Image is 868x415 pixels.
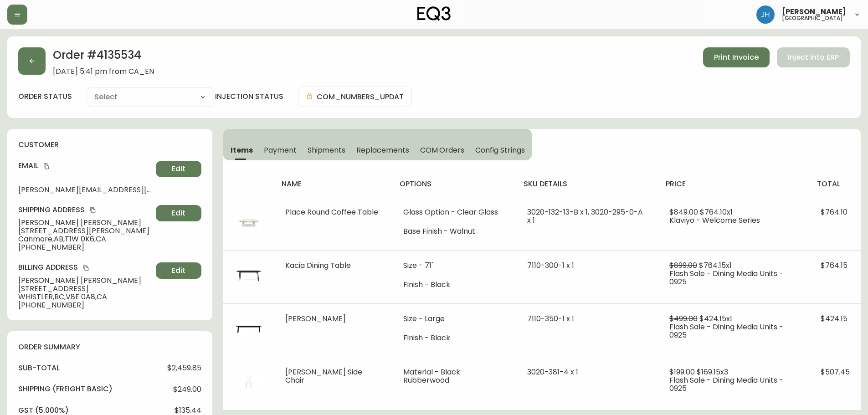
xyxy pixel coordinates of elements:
span: Edit [172,266,185,276]
span: COM Orders [420,145,465,155]
span: $499.00 [669,313,698,324]
button: copy [82,263,91,272]
span: Canmore , AB , T1W 0K6 , CA [18,235,152,243]
img: logo [417,6,451,21]
span: Flash Sale - Dining Media Units - 0925 [669,322,783,340]
li: Material - Black Rubberwood [403,368,505,384]
span: Config Strings [475,145,524,155]
h4: customer [18,140,201,150]
span: [STREET_ADDRESS][PERSON_NAME] [18,227,152,235]
li: Finish - Black [403,334,505,342]
button: Edit [156,262,201,279]
h4: Email [18,161,152,171]
span: $764.10 x 1 [700,207,733,217]
span: $764.15 [821,260,847,271]
button: Edit [156,205,201,221]
span: [PERSON_NAME] [285,313,346,324]
span: Edit [172,208,185,218]
span: 7110-300-1 x 1 [527,260,574,271]
h4: name [282,179,385,189]
span: Shipments [308,145,346,155]
span: Kacia Dining Table [285,260,351,271]
li: Glass Option - Clear Glass [403,208,505,216]
span: Payment [264,145,297,155]
span: $169.15 x 3 [697,367,728,377]
span: Place Round Coffee Table [285,207,378,217]
h4: Billing Address [18,262,152,272]
span: Flash Sale - Dining Media Units - 0925 [669,268,783,287]
span: $2,459.85 [167,364,201,372]
button: Edit [156,161,201,177]
span: Replacements [356,145,409,155]
h4: total [817,179,853,189]
li: Base Finish - Walnut [403,227,505,236]
li: Size - Large [403,315,505,323]
span: $849.00 [669,207,698,217]
img: 3020-132-RN-400-1-ckginj6da2q8m0138z5ddgwa3.jpg [234,208,263,237]
h4: sku details [524,179,651,189]
span: $199.00 [669,367,695,377]
h4: sub-total [18,363,60,373]
button: copy [88,205,98,215]
label: order status [18,92,72,102]
span: Print Invoice [714,52,759,62]
span: $135.44 [175,406,201,415]
span: [PERSON_NAME] [PERSON_NAME] [18,219,152,227]
img: 7110-350-MC-400-1-cljke1pce0a090130tnopcyf6.jpg [234,315,263,344]
span: $764.15 x 1 [699,260,732,271]
img: 7110-300-MC-400-1-cljha6x1x024n0186br5u6npy.jpg [234,261,263,291]
span: Edit [172,164,185,174]
h2: Order # 4135534 [53,47,154,67]
span: [PERSON_NAME][EMAIL_ADDRESS][DOMAIN_NAME] [18,186,152,194]
span: $249.00 [173,385,201,394]
h4: Shipping Address [18,205,152,215]
span: [PERSON_NAME] Side Chair [285,367,362,385]
li: Size - 71" [403,261,505,270]
h4: price [666,179,802,189]
h4: Shipping ( Freight Basic ) [18,384,113,394]
img: 84e3f111f4c7a5f860949652f1aaef2b [756,5,775,24]
span: $424.15 [821,313,847,324]
button: copy [42,162,51,171]
h4: order summary [18,342,201,352]
span: 7110-350-1 x 1 [527,313,574,324]
span: $764.10 [821,207,847,217]
span: $899.00 [669,260,697,271]
span: [PHONE_NUMBER] [18,301,152,309]
span: WHISTLER , BC , V8E 0A8 , CA [18,293,152,301]
span: Items [231,145,253,155]
span: $507.45 [821,367,850,377]
h5: [GEOGRAPHIC_DATA] [782,15,843,21]
span: [STREET_ADDRESS] [18,285,152,293]
span: [PERSON_NAME] [PERSON_NAME] [18,277,152,285]
span: [PERSON_NAME] [782,8,846,15]
span: Flash Sale - Dining Media Units - 0925 [669,375,783,394]
img: 3020-381-MC-400-1-ckdqlvqg50mh50134tq5qofyz.jpg [234,368,263,397]
span: 3020-381-4 x 1 [527,367,578,377]
span: 3020-132-13-B x 1, 3020-295-0-A x 1 [527,207,643,225]
li: Finish - Black [403,281,505,289]
span: [PHONE_NUMBER] [18,243,152,251]
span: [DATE] 5:41 pm from CA_EN [53,67,154,76]
span: $424.15 x 1 [699,313,732,324]
span: Klaviyo - Welcome Series [669,215,760,225]
h4: injection status [215,92,283,102]
button: Print Invoice [703,47,770,67]
h4: options [400,179,509,189]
